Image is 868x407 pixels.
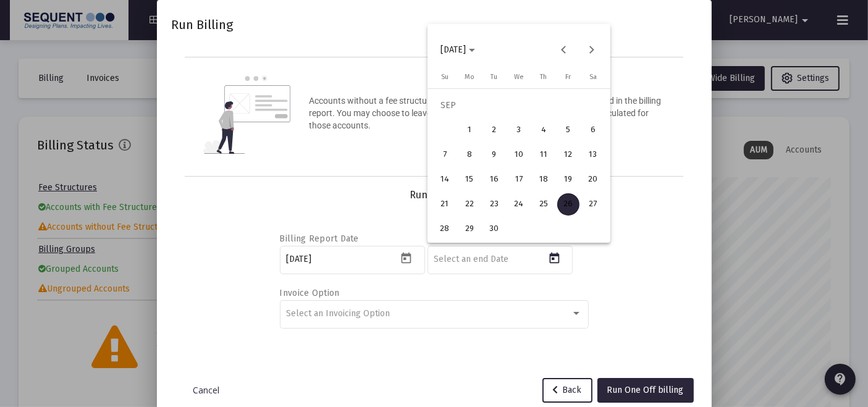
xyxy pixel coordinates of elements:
button: 2025-09-12 [556,143,581,167]
div: 11 [533,144,555,166]
button: 2025-09-29 [457,217,482,241]
span: Tu [491,73,497,81]
div: 17 [508,169,530,191]
div: 30 [483,218,505,240]
div: 22 [458,193,481,216]
button: 2025-09-11 [531,143,556,167]
div: 14 [434,169,456,191]
div: 23 [483,193,505,216]
button: 2025-09-30 [482,217,507,241]
button: 2025-09-28 [432,217,457,241]
div: 4 [533,119,555,141]
button: Previous month [552,38,576,62]
div: 7 [434,144,456,166]
div: 3 [508,119,530,141]
td: SEP [432,93,605,118]
button: 2025-09-18 [531,167,556,192]
button: 2025-09-13 [581,143,605,167]
span: Sa [589,73,597,81]
div: 2 [483,119,505,141]
div: 25 [533,193,555,216]
span: [DATE] [440,44,466,55]
button: 2025-09-25 [531,192,556,217]
button: 2025-09-14 [432,167,457,192]
span: Su [441,73,449,81]
button: Choose month and year [431,38,485,62]
button: 2025-09-05 [556,118,581,143]
div: 18 [533,169,555,191]
span: We [514,73,524,81]
button: 2025-09-26 [556,192,581,217]
button: 2025-09-16 [482,167,507,192]
div: 6 [582,119,604,141]
button: 2025-09-17 [507,167,531,192]
button: 2025-09-24 [507,192,531,217]
div: 29 [458,218,481,240]
div: 26 [557,193,579,216]
span: Th [540,73,547,81]
button: 2025-09-22 [457,192,482,217]
button: 2025-09-08 [457,143,482,167]
div: 13 [582,144,604,166]
button: 2025-09-10 [507,143,531,167]
span: Fr [565,73,571,81]
div: 27 [582,193,604,216]
button: 2025-09-09 [482,143,507,167]
button: 2025-09-02 [482,118,507,143]
button: 2025-09-21 [432,192,457,217]
div: 21 [434,193,456,216]
div: 19 [557,169,579,191]
button: 2025-09-06 [581,118,605,143]
div: 12 [557,144,579,166]
div: 10 [508,144,530,166]
button: 2025-09-15 [457,167,482,192]
button: 2025-09-19 [556,167,581,192]
button: 2025-09-04 [531,118,556,143]
button: 2025-09-03 [507,118,531,143]
div: 24 [508,193,530,216]
div: 28 [434,218,456,240]
div: 15 [458,169,481,191]
div: 16 [483,169,505,191]
div: 9 [483,144,505,166]
button: 2025-09-07 [432,143,457,167]
button: 2025-09-20 [581,167,605,192]
span: Mo [465,73,474,81]
div: 1 [458,119,481,141]
div: 5 [557,119,579,141]
button: 2025-09-01 [457,118,482,143]
div: 20 [582,169,604,191]
button: 2025-09-27 [581,192,605,217]
button: Next month [579,38,604,62]
div: 8 [458,144,481,166]
button: 2025-09-23 [482,192,507,217]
